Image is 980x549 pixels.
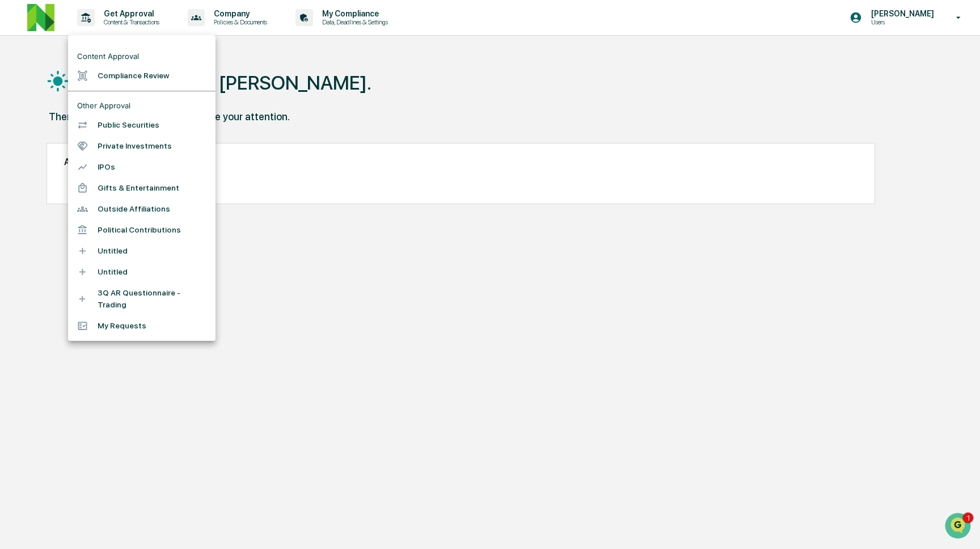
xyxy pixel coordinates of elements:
button: Start new chat [193,90,206,104]
img: logo [27,4,54,31]
li: Content Approval [68,47,216,65]
div: 🖐️ [11,202,20,212]
a: 🔎Data Lookup [7,218,76,239]
p: Company [205,9,273,18]
li: Outside Affiliations [68,199,216,219]
p: Content & Transactions [95,18,165,26]
img: Jack Rasmussen [11,143,29,162]
span: Attestations [94,201,141,213]
p: Users [862,18,940,26]
li: Gifts & Entertainment [68,178,216,199]
li: Other Approval [68,96,216,115]
p: Data, Deadlines & Settings [313,18,394,26]
li: Private Investments [68,136,216,157]
div: that require your attention. [167,111,290,123]
p: My Compliance [313,9,394,18]
button: See all [176,124,206,137]
li: My Requests [68,315,216,336]
li: Untitled [68,261,216,282]
li: Public Securities [68,115,216,136]
img: 1746055101610-c473b297-6a78-478c-a979-82029cc54cd1 [23,155,32,164]
iframe: Open customer support [944,512,974,542]
span: Pylon [113,251,137,259]
h1: Good Afternoon, [PERSON_NAME]. [75,71,371,94]
p: [PERSON_NAME] [862,9,940,18]
img: 1746055101610-c473b297-6a78-478c-a979-82029cc54cd1 [11,87,32,107]
span: • [94,154,98,163]
li: Compliance Review [68,65,216,86]
a: 🗄️Attestations [78,197,145,217]
li: Political Contributions [68,219,216,240]
li: IPOs [68,157,216,178]
a: Powered byPylon [80,250,137,259]
p: Policies & Documents [205,18,273,26]
div: 🗄️ [82,202,91,212]
div: We're available if you need us! [51,98,156,107]
li: 3Q AR Questionnaire - Trading [68,282,216,315]
img: 8933085812038_c878075ebb4cc5468115_72.jpg [24,87,44,107]
div: Start new chat [51,87,186,98]
li: Untitled [68,240,216,261]
span: [DATE] [100,154,124,163]
div: There are [49,111,93,123]
div: Past conversations [11,126,76,135]
div: 🔎 [11,224,20,233]
a: 🖐️Preclearance [7,197,78,217]
h2: Action Items [64,157,858,167]
span: Preclearance [23,201,73,213]
p: Get Approval [95,9,165,18]
p: How can we help? [11,24,206,42]
span: [PERSON_NAME] [35,154,92,163]
span: Data Lookup [23,223,71,234]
